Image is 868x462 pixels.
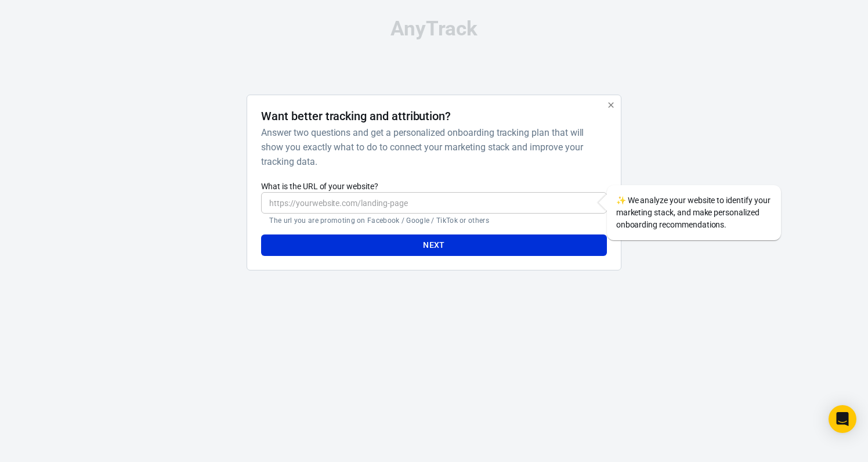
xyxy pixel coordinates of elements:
p: The url you are promoting on Facebook / Google / TikTok or others [269,216,598,225]
div: AnyTrack [144,19,724,39]
input: https://yourwebsite.com/landing-page [261,192,606,214]
span: sparkles [616,196,626,205]
div: We analyze your website to identify your marketing stack, and make personalized onboarding recomm... [607,185,781,240]
label: What is the URL of your website? [261,181,606,192]
div: Open Intercom Messenger [829,405,856,433]
button: Next [261,234,606,256]
h4: Want better tracking and attribution? [261,109,451,123]
h6: Answer two questions and get a personalized onboarding tracking plan that will show you exactly w... [261,125,602,169]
